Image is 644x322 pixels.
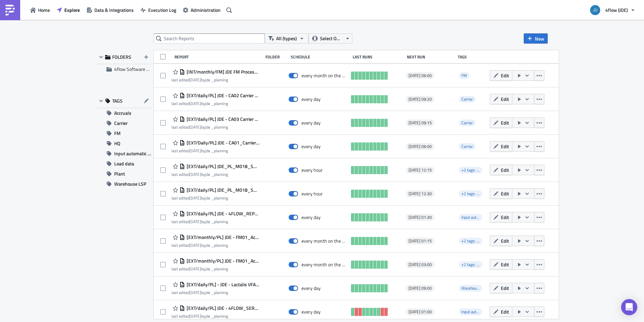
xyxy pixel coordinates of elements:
button: Input automatic process JDE [96,149,152,159]
span: FOLDERS [112,54,131,60]
div: last edited by jde _planning [171,314,260,319]
span: Warehouse LSP [459,285,482,292]
div: last edited by jde _planning [171,243,260,248]
span: Plant [114,169,125,179]
span: FM [461,72,467,79]
button: 4flow (JDE) [586,3,639,18]
span: Accruals [114,108,131,118]
button: Carrier [96,118,152,128]
span: [DATE] 06:00 [409,144,432,149]
div: every month on the 1st [301,73,348,79]
time: 2025-07-10T07:27:16Z [189,195,201,201]
time: 2025-07-01T08:59:52Z [189,242,201,248]
span: Edit [501,190,509,197]
span: 4flow (JDE) [605,6,628,14]
time: 2025-06-30T13:26:37Z [189,124,201,130]
span: All (types) [276,35,297,42]
span: FM [114,128,121,138]
button: Edit [490,306,512,317]
time: 2025-06-30T13:17:47Z [189,100,201,107]
time: 2025-06-25T07:50:26Z [189,171,201,178]
span: [EXT/daily/PL] JDE - 4FLOW_SERVENTRY [185,305,260,311]
span: Data & Integrations [94,6,134,14]
div: every day [301,96,321,102]
span: Edit [501,166,509,173]
span: Carrier [461,119,473,126]
div: Open Intercom Messenger [621,299,637,315]
button: Administration [180,5,224,15]
div: every hour [301,167,323,173]
span: +2 tags: Input automatic process JDE, Accruals [461,261,540,268]
time: 2025-06-19T08:56:52Z [189,289,201,296]
div: every month on the 1st [301,238,348,244]
span: Edit [501,261,509,268]
span: [DATE] 12:15 [409,167,432,173]
span: [EXT/monthly/PL] JDE - FM01_Accruals_report_2024H1 [185,234,260,240]
button: Edit [490,70,512,81]
span: +2 tags: Input automatic process JDE, Plant [459,167,482,173]
span: Edit [501,214,509,221]
span: Edit [501,308,509,315]
span: [EXT/daily/PL] - JDE - Lactalis VFA and PO number report [185,281,260,288]
div: every day [301,309,321,315]
span: Input automatic process JDE [461,214,509,220]
span: [EXT/Daily/PL] JDE - CA01_Carrier_missing_platenumber [185,140,260,146]
span: +2 tags: Input automatic process JDE, Plant [461,167,535,173]
button: HQ [96,138,152,149]
span: Carrier [459,143,476,150]
div: last edited by jde _planning [171,148,260,153]
span: Input automatic process JDE [114,149,152,159]
button: New [524,33,548,44]
button: All (types) [265,33,309,44]
span: +2 tags: Input automatic process JDE, Plant [461,190,535,197]
div: every day [301,285,321,291]
span: Explore [64,6,80,14]
span: Input automatic process JDE [459,214,482,221]
div: every month on the 1st [301,262,348,268]
button: Edit [490,141,512,152]
button: Warehouse LSP [96,179,152,189]
div: Schedule [291,54,349,59]
span: [DATE] 01:15 [409,238,432,244]
div: Folder [265,54,287,59]
span: Carrier [114,118,128,128]
div: last edited by jde _planning [171,125,260,130]
button: Load data [96,159,152,169]
span: Administration [191,6,221,14]
div: last edited by jde _planning [171,195,260,200]
div: last edited by jde _planning [171,172,260,177]
div: Report [174,54,262,59]
span: [EXT/daily/PL] JDE - CA02 Carrier missing status collected [185,92,260,99]
span: Edit [501,285,509,292]
span: [DATE] 09:15 [409,120,432,126]
span: +2 tags: Input automatic process JDE, Plant [459,190,482,197]
button: Edit [490,259,512,270]
span: Edit [501,143,509,150]
div: Next Run [407,54,454,59]
span: Input automatic process JDE [461,308,509,315]
span: Input automatic process JDE [459,308,482,315]
span: [DATE] 01:30 [409,215,432,220]
span: [DATE] 12:30 [409,191,432,196]
span: Warehouse LSP [461,285,488,291]
button: Edit [490,236,512,246]
span: [DATE] 01:00 [409,309,432,315]
button: FM [96,128,152,138]
div: last edited by jde _planning [171,219,260,224]
div: Tags [458,54,487,59]
span: Select Owner [320,35,343,42]
div: last edited by jde _planning [171,101,260,106]
img: PushMetrics [5,5,15,16]
button: Explore [53,5,83,15]
span: Edit [501,237,509,244]
span: Load data [114,159,134,169]
span: Warehouse LSP [114,179,146,189]
div: last edited by jde _planning [171,290,260,295]
span: [EXT/monthly/PL] JDE - FM01_Accruals_report_2025 [185,258,260,264]
span: Carrier [459,119,476,126]
button: Plant [96,169,152,179]
button: Edit [490,283,512,293]
button: Select Owner [309,33,352,44]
